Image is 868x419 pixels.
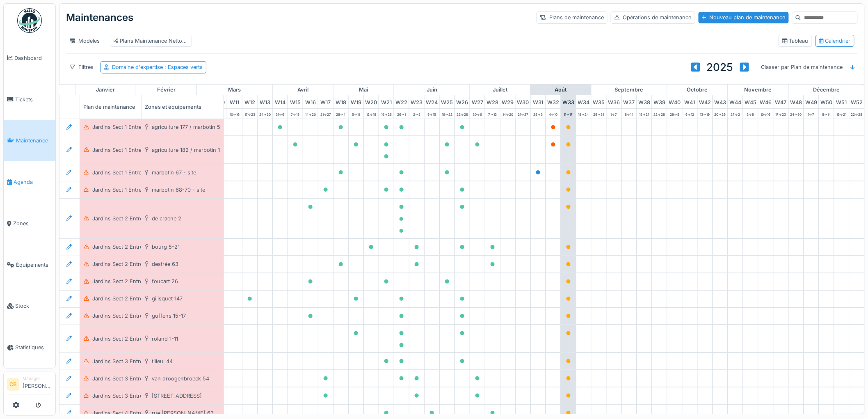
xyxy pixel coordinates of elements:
div: W 35 [592,95,606,108]
div: W 42 [698,95,713,108]
div: van droogenbroeck 54 [152,375,209,382]
a: Tickets [4,79,55,120]
div: 19 -> 25 [379,109,394,119]
div: Jardins Sect 4 Entretien - Tonte Pelouse [92,409,193,417]
div: agriculture 177 / marbotin 58-60 - site [152,123,247,131]
div: Modèles [66,35,103,47]
div: 14 -> 20 [303,109,318,119]
div: Jardins Sect 2 Entretien - Tonte Pelouse [92,215,193,222]
div: W 23 [409,95,424,108]
div: tilleul 44 [152,357,173,365]
div: W 47 [774,95,788,108]
div: Plans de maintenance [537,11,608,23]
div: W 51 [834,95,849,108]
a: Agenda [4,161,55,203]
div: février [136,85,196,95]
span: Maintenance [16,137,52,144]
span: : Espaces verts [163,64,203,70]
div: W 15 [288,95,303,108]
div: Classer par Plan de maintenance [757,61,846,73]
div: avril [273,85,333,95]
div: W 36 [607,95,621,108]
div: W 52 [850,95,864,108]
div: 26 -> 1 [394,109,409,119]
div: Jardins Sect 1 Entretien - Tonte Pelouse [92,169,192,176]
div: guffens 15-17 [152,312,186,320]
div: Jardins Sect 2 Entretien - Tonte Pelouse [92,335,193,343]
div: Opérations de maintenance [611,11,695,23]
div: W 34 [576,95,591,108]
a: Stock [4,286,55,327]
div: bourg 5-21 [152,243,180,251]
div: 1 -> 7 [607,109,621,119]
div: Manager [23,375,52,382]
div: Plan de maintenance [80,95,162,118]
a: CB Manager[PERSON_NAME] [7,375,52,395]
div: Jardins Sect 2 Entretien - Tonte Pelouse [92,295,193,302]
div: foucart 26 [152,277,178,285]
div: 24 -> 30 [789,109,804,119]
div: 7 -> 13 [288,109,303,119]
div: W 18 [333,95,348,108]
span: Agenda [14,178,52,186]
div: W 31 [531,95,546,108]
div: Jardins Sect 1 Entretien - Tonte Pelouse [92,186,192,194]
div: 30 -> 6 [470,109,485,119]
span: Équipements [16,261,52,269]
li: [PERSON_NAME] [23,375,52,393]
div: W 41 [683,95,697,108]
div: 10 -> 16 [227,109,242,119]
div: W 40 [667,95,682,108]
div: Tableau [782,37,809,45]
div: W 29 [500,95,515,108]
div: W 19 [349,95,363,108]
div: 4 -> 10 [546,109,561,119]
div: W 14 [273,95,288,108]
a: Maintenance [4,120,55,162]
div: W 13 [258,95,272,108]
div: 21 -> 27 [318,109,333,119]
div: W 24 [425,95,439,108]
div: W 11 [227,95,242,108]
div: roland 1-11 [152,335,178,343]
div: W 50 [819,95,834,108]
div: rue [PERSON_NAME] 63 [152,409,214,417]
div: W 38 [637,95,652,108]
div: Jardins Sect 2 Entretien - Tonte Pelouse [92,243,193,251]
div: W 27 [470,95,485,108]
div: 8 -> 14 [819,109,834,119]
div: W 33 [561,95,576,108]
div: 28 -> 4 [333,109,348,119]
div: juillet [470,85,530,95]
div: 17 -> 23 [242,109,257,119]
div: 24 -> 30 [258,109,272,119]
div: septembre [592,85,667,95]
div: W 30 [516,95,530,108]
div: W 45 [743,95,758,108]
div: W 25 [440,95,455,108]
div: Calendrier [819,37,851,45]
div: 27 -> 2 [728,109,743,119]
div: mai [333,85,394,95]
div: marbotin 68-70 - site [152,186,205,194]
h3: 2025 [707,61,733,73]
div: 22 -> 28 [850,109,864,119]
div: destrée 63 [152,260,178,268]
div: 28 -> 3 [531,109,546,119]
div: 18 -> 24 [576,109,591,119]
div: décembre [789,85,864,95]
div: gilisquet 147 [152,295,183,302]
div: W 16 [303,95,318,108]
span: Stock [15,302,52,310]
div: W 39 [652,95,667,108]
div: novembre [728,85,788,95]
span: Tickets [15,96,52,103]
div: W 43 [713,95,728,108]
div: [STREET_ADDRESS] [152,392,202,400]
li: CB [7,378,19,391]
div: W 26 [455,95,470,108]
div: 20 -> 26 [713,109,728,119]
div: W 48 [789,95,804,108]
div: marbotin 67 - site [152,169,196,176]
div: 1 -> 7 [804,109,819,119]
